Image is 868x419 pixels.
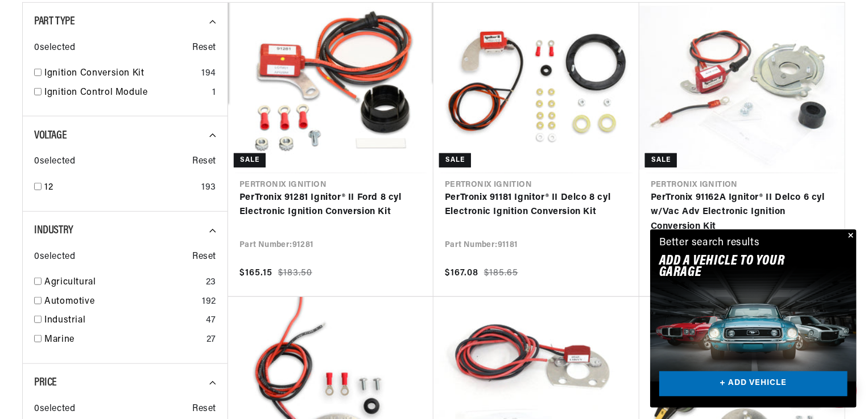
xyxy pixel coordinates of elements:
[192,250,216,265] span: Reset
[201,66,216,81] div: 194
[34,402,75,417] span: 0 selected
[843,229,857,243] button: Close
[206,275,216,290] div: 23
[206,313,216,328] div: 47
[44,313,201,328] a: Industrial
[34,225,73,236] span: Industry
[34,250,75,265] span: 0 selected
[192,402,216,417] span: Reset
[659,235,760,252] div: Better search results
[44,66,197,81] a: Ignition Conversion Kit
[34,377,57,388] span: Price
[202,295,216,309] div: 192
[34,154,75,169] span: 0 selected
[44,181,197,195] a: 12
[201,181,216,195] div: 193
[651,191,833,234] a: PerTronix 91162A Ignitor® II Delco 6 cyl w/Vac Adv Electronic Ignition Conversion Kit
[659,255,819,279] h2: Add A VEHICLE to your garage
[34,16,75,27] span: Part Type
[34,41,75,56] span: 0 selected
[44,333,202,347] a: Marine
[239,191,422,220] a: PerTronix 91281 Ignitor® II Ford 8 cyl Electronic Ignition Conversion Kit
[34,130,67,141] span: Voltage
[212,86,216,100] div: 1
[659,371,848,397] a: + ADD VEHICLE
[44,275,201,290] a: Agricultural
[445,191,628,220] a: PerTronix 91181 Ignitor® II Delco 8 cyl Electronic Ignition Conversion Kit
[192,154,216,169] span: Reset
[44,295,197,309] a: Automotive
[206,333,216,347] div: 27
[44,86,208,100] a: Ignition Control Module
[192,41,216,56] span: Reset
